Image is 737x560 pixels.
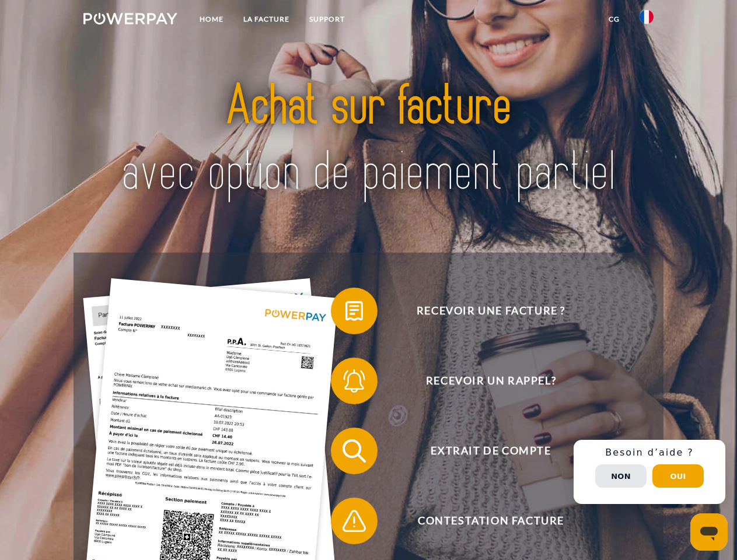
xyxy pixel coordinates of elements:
a: LA FACTURE [233,9,299,30]
img: qb_bell.svg [340,366,369,395]
span: Contestation Facture [348,498,634,544]
img: title-powerpay_fr.svg [111,56,626,223]
button: Recevoir un rappel? [331,358,634,404]
img: fr [640,10,654,24]
img: qb_bill.svg [340,296,369,325]
a: Support [299,9,355,30]
span: Recevoir un rappel? [348,358,634,404]
h3: Besoin d’aide ? [581,447,718,459]
button: Extrait de compte [331,428,634,474]
img: qb_warning.svg [340,506,369,535]
a: CG [599,9,630,30]
div: Schnellhilfe [574,440,725,504]
button: Non [595,464,647,488]
button: Recevoir une facture ? [331,288,634,334]
span: Recevoir une facture ? [348,288,634,334]
img: logo-powerpay-white.svg [83,13,177,24]
a: Home [190,9,233,30]
button: Contestation Facture [331,498,634,544]
span: Extrait de compte [348,428,634,474]
img: qb_search.svg [340,436,369,466]
button: Oui [652,464,704,488]
iframe: Bouton de lancement de la fenêtre de messagerie [690,513,728,551]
